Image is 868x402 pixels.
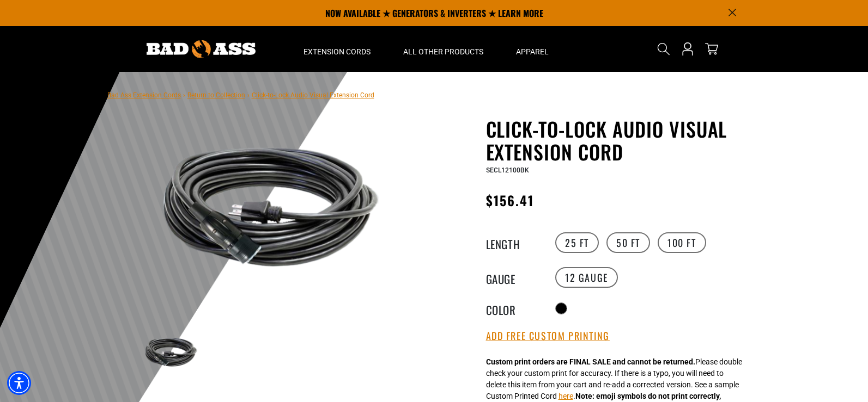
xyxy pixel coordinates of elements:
[486,357,695,366] strong: Custom print orders are FINAL SALE and cannot be returned.
[486,190,535,210] span: $156.41
[387,26,500,72] summary: All Other Products
[147,40,256,58] img: Bad Ass Extension Cords
[139,331,203,373] img: black
[559,391,573,402] button: here
[247,91,250,99] span: ›
[655,40,672,58] summary: Search
[107,91,181,99] a: Bad Ass Extension Cords
[7,371,31,395] div: Accessibility Menu
[500,26,565,72] summary: Apparel
[555,267,618,288] label: 12 Gauge
[287,26,387,72] summary: Extension Cords
[183,91,185,99] span: ›
[486,117,753,163] h1: Click-to-Lock Audio Visual Extension Cord
[486,301,541,316] legend: Color
[486,270,541,285] legend: Gauge
[486,330,610,342] button: Add Free Custom Printing
[403,47,483,57] span: All Other Products
[139,120,402,294] img: black
[187,91,245,99] a: Return to Collection
[703,42,720,55] a: cart
[555,232,599,253] label: 25 FT
[606,232,650,253] label: 50 FT
[486,236,541,250] legend: Length
[486,166,529,174] span: SECL12100BK
[107,88,374,101] nav: breadcrumbs
[658,232,706,253] label: 100 FT
[516,47,549,57] span: Apparel
[679,26,696,72] a: Open this option
[304,47,371,57] span: Extension Cords
[252,91,374,99] span: Click-to-Lock Audio Visual Extension Cord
